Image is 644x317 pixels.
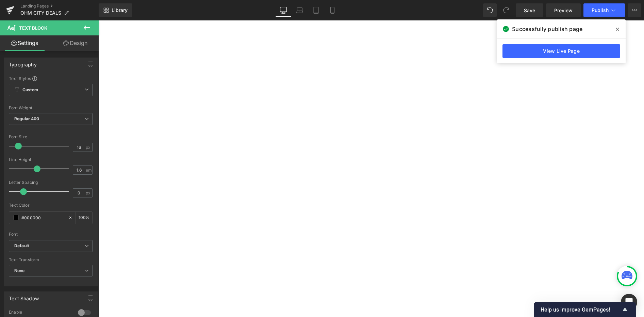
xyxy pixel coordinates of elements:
[19,25,47,31] span: Text Block
[9,134,93,139] div: Font Size
[76,212,92,224] div: %
[9,310,71,317] div: Enable
[9,180,93,185] div: Letter Spacing
[9,203,93,208] div: Text Color
[14,268,25,273] b: None
[499,3,513,17] button: Redo
[275,3,292,17] a: Desktop
[9,292,39,301] div: Text Shadow
[592,7,609,13] span: Publish
[112,7,128,13] span: Library
[86,168,92,172] span: em
[541,306,621,313] span: Help us improve GemPages!
[524,7,535,14] span: Save
[20,10,61,16] span: OHM CITY DEALS
[9,58,37,67] div: Typography
[86,145,92,149] span: px
[502,44,620,58] a: View Live Page
[21,214,65,221] input: Color
[546,3,581,17] a: Preview
[14,116,39,121] b: Regular 400
[51,35,100,51] a: Design
[583,3,625,17] button: Publish
[9,157,93,162] div: Line Height
[99,3,132,17] a: New Library
[14,243,29,249] i: Default
[20,3,99,9] a: Landing Pages
[554,7,573,14] span: Preview
[512,25,582,33] span: Successfully publish page
[9,232,93,237] div: Font
[621,294,637,310] div: Open Intercom Messenger
[9,106,93,110] div: Font Weight
[308,3,324,17] a: Tablet
[541,305,629,314] button: Show survey - Help us improve GemPages!
[292,3,308,17] a: Laptop
[628,3,641,17] button: More
[86,191,92,195] span: px
[324,3,341,17] a: Mobile
[483,3,497,17] button: Undo
[9,76,93,81] div: Text Styles
[9,257,93,262] div: Text Transform
[22,87,38,93] b: Custom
